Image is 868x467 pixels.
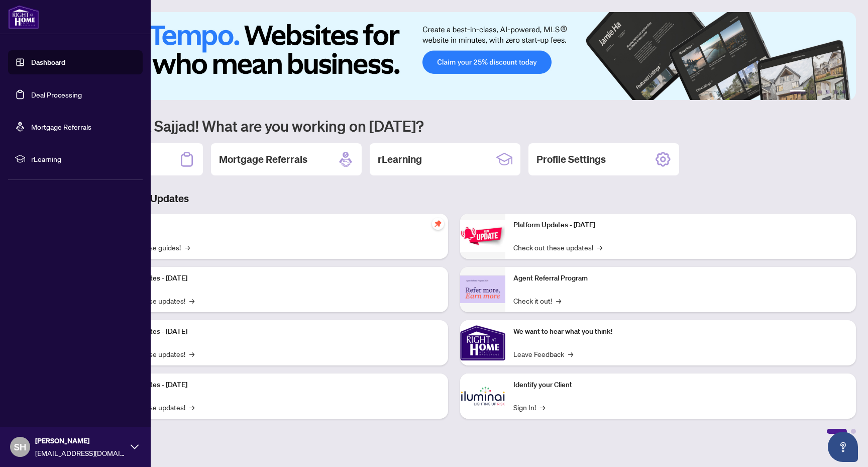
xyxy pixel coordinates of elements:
[378,152,422,166] h2: rLearning
[597,242,602,253] span: →
[513,295,561,306] a: Check it out!→
[513,220,848,231] p: Platform Updates - [DATE]
[219,152,307,166] h2: Mortgage Referrals
[513,402,545,413] a: Sign In!→
[818,90,822,94] button: 3
[31,153,136,164] span: rLearning
[556,295,561,306] span: →
[105,273,440,284] p: Platform Updates - [DATE]
[460,373,505,419] img: Identify your Client
[105,380,440,391] p: Platform Updates - [DATE]
[513,273,848,284] p: Agent Referral Program
[810,90,814,94] button: 2
[536,152,606,166] h2: Profile Settings
[35,435,126,446] span: [PERSON_NAME]
[105,220,440,231] p: Self-Help
[432,218,444,230] span: pushpin
[513,380,848,391] p: Identify your Client
[568,348,573,359] span: →
[460,220,505,252] img: Platform Updates - June 23, 2025
[52,192,856,206] h3: Brokerage & Industry Updates
[35,447,126,458] span: [EMAIL_ADDRESS][DOMAIN_NAME]
[189,402,194,413] span: →
[52,12,856,100] img: Slide 0
[834,90,838,94] button: 5
[189,295,194,306] span: →
[826,90,830,94] button: 4
[842,90,846,94] button: 6
[540,402,545,413] span: →
[14,440,26,454] span: SH
[8,5,39,29] img: logo
[513,242,602,253] a: Check out these updates!→
[790,90,806,94] button: 1
[460,275,505,303] img: Agent Referral Program
[31,90,82,99] a: Deal Processing
[513,348,573,359] a: Leave Feedback→
[31,122,91,131] a: Mortgage Referrals
[105,326,440,337] p: Platform Updates - [DATE]
[828,432,858,462] button: Open asap
[460,320,505,365] img: We want to hear what you think!
[513,326,848,337] p: We want to hear what you think!
[31,58,65,67] a: Dashboard
[189,348,194,359] span: →
[185,242,190,253] span: →
[52,116,856,135] h1: Welcome back Sajjad! What are you working on [DATE]?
